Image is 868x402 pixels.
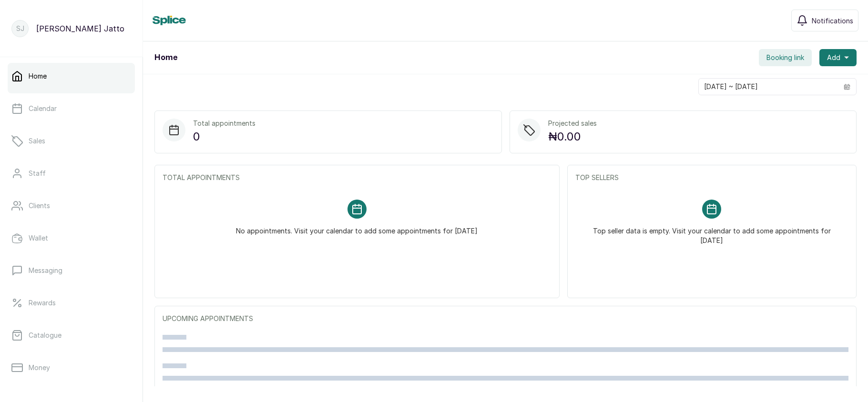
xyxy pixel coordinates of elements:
a: Calendar [8,95,135,122]
p: Projected sales [548,119,597,128]
a: Clients [8,192,135,219]
span: Add [827,53,840,62]
a: Rewards [8,290,135,316]
button: Add [819,49,857,66]
p: Rewards [29,298,56,308]
p: Staff [29,169,46,178]
p: SJ [16,24,24,33]
p: Clients [29,201,50,211]
input: Select date [699,79,838,95]
a: Messaging [8,257,135,284]
span: Notifications [812,16,853,26]
a: Home [8,63,135,90]
a: Catalogue [8,322,135,349]
p: No appointments. Visit your calendar to add some appointments for [DATE] [236,219,478,236]
p: 0 [193,128,255,145]
p: Top seller data is empty. Visit your calendar to add some appointments for [DATE] [587,219,837,245]
p: [PERSON_NAME] Jatto [36,23,124,34]
a: Money [8,354,135,381]
p: Messaging [29,266,62,275]
p: Catalogue [29,331,61,340]
h1: Home [154,52,177,63]
p: Wallet [29,233,48,243]
a: Wallet [8,225,135,251]
button: Notifications [791,10,858,31]
p: Total appointments [193,119,255,128]
svg: calendar [844,83,850,90]
p: Sales [29,136,45,146]
p: Calendar [29,104,57,113]
p: UPCOMING APPOINTMENTS [163,314,848,323]
p: TOP SELLERS [575,173,848,182]
a: Sales [8,128,135,154]
p: TOTAL APPOINTMENTS [163,173,551,182]
p: Money [29,363,50,372]
a: Staff [8,160,135,187]
button: Booking link [759,49,812,66]
p: ₦0.00 [548,128,597,145]
p: Home [29,71,47,81]
span: Booking link [766,53,804,62]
